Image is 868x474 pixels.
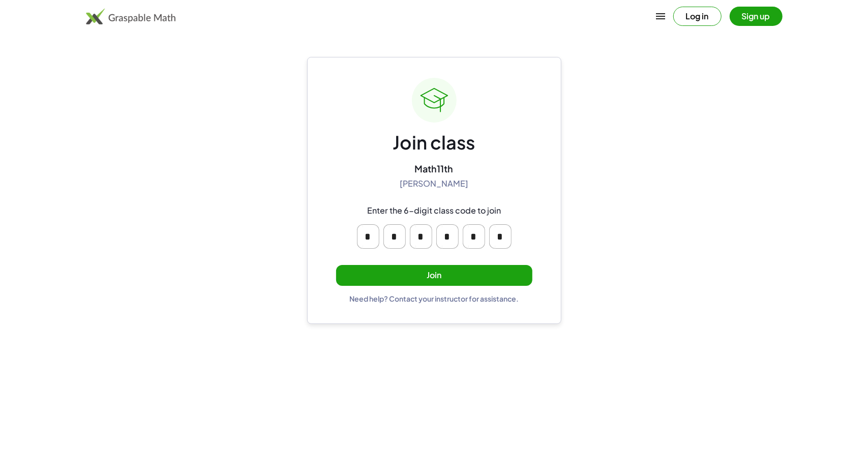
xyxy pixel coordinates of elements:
[393,131,475,155] div: Join class
[367,205,501,216] div: Enter the 6-digit class code to join
[400,179,468,189] div: [PERSON_NAME]
[383,224,406,249] input: Please enter OTP character 2
[436,224,459,249] input: Please enter OTP character 4
[730,7,783,26] button: Sign up
[415,163,454,174] div: Math11th
[489,224,512,249] input: Please enter OTP character 6
[463,224,485,249] input: Please enter OTP character 5
[410,224,432,249] input: Please enter OTP character 3
[357,224,379,249] input: Please enter OTP character 1
[673,7,722,26] button: Log in
[336,265,532,286] button: Join
[349,294,519,303] div: Need help? Contact your instructor for assistance.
